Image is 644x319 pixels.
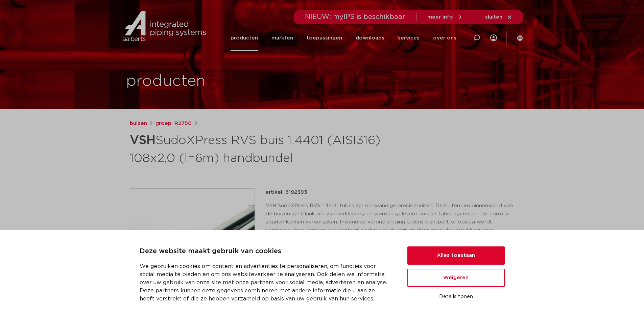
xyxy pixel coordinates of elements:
button: Weigeren [407,269,505,287]
a: buizen [130,119,147,128]
a: markten [271,25,293,51]
strong: VSH [130,134,156,147]
a: services [398,25,420,51]
p: Deze website maakt gebruik van cookies [140,246,391,257]
a: toepassingen [307,25,342,51]
a: meer info [427,14,463,20]
p: artikel: 6192395 [266,188,307,196]
span: NIEUW: myIPS is beschikbaar [305,14,405,20]
p: We gebruiken cookies om content en advertenties te personaliseren, om functies voor social media ... [140,262,391,303]
a: over ons [433,25,456,51]
a: groep: R2750 [156,119,192,128]
button: Details tonen [407,291,505,302]
h1: SudoXPress RVS buis 1.4401 (AISI316) 108x2,0 (l=6m) handbundel [130,130,384,167]
span: sluiten [485,15,502,20]
a: producten [231,25,258,51]
nav: Menu [231,25,456,51]
a: downloads [356,25,384,51]
button: Alles toestaan [407,246,505,265]
h1: producten [126,71,206,92]
a: sluiten [485,14,512,20]
img: Product Image for VSH SudoXPress RVS buis 1.4401 (AISI316) 108x2,0 (l=6m) handbundel [130,189,255,313]
span: meer info [427,15,453,20]
p: VSH SudoXPress RVS 1.4401 tubes zijn dunwandige precisiebuizen. De buiten- en binnenwand van de b... [266,202,515,242]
